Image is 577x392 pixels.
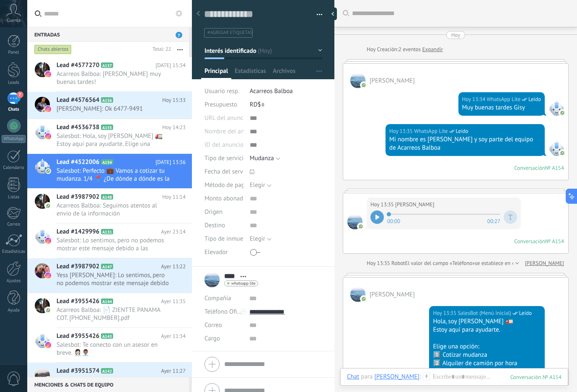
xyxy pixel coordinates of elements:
[367,259,391,267] div: Hoy 13:35
[27,119,192,153] a: Lead #4536738 A155 Hoy 14:23 Salesbot: Hola, soy [PERSON_NAME] 🚛 Estoy aquí para ayudarte. Elige ...
[549,141,564,156] span: WhatsApp Lite
[57,306,170,322] span: Acarreos Balboa: 📄 ZIENTTE PANAMA COT. [PHONE_NUMBER].pdf
[329,8,337,20] div: Ocultar
[45,203,51,209] img: com.amocrm.amocrmwa.svg
[27,377,189,392] div: Menciones & Chats de equipo
[101,125,113,130] span: A155
[101,97,113,103] span: A156
[161,367,186,375] span: Ayer 11:27
[204,335,220,342] span: Cargo
[250,152,280,165] button: Mudanza
[162,123,186,132] span: Hoy 14:23
[57,332,99,340] span: Lead #3955426
[204,305,243,319] button: Teléfono Oficina
[27,328,192,362] a: Lead #3955426 A143 Ayer 11:34 Salesbot: Te conecto con un asesor en breve. 👩🏻‍💼👨🏽‍💼
[204,112,243,125] div: URL del anuncio de TikTok
[250,235,265,243] span: Elegir
[545,164,564,171] div: № A154
[57,341,170,357] span: Salesbot: Te conecto con un asesor en breve. 👩🏻‍💼👨🏽‍💼
[433,351,541,359] div: 1️⃣ Cotizar mudanza
[45,273,51,278] img: instagram.svg
[34,44,72,55] div: Chats abiertos
[101,229,113,234] span: A131
[2,308,26,313] div: Ayuda
[204,182,248,188] span: Método de pago
[462,104,541,112] div: Muy buenas tardes Gisy
[458,309,511,317] span: SalesBot (Menú Inicial)
[57,61,99,70] span: Lead #4577270
[2,222,26,227] div: Correo
[45,342,51,348] img: instagram.svg
[250,179,272,192] button: Elegir
[155,158,186,166] span: [DATE] 13:36
[161,332,186,340] span: Ayer 11:34
[57,105,170,113] span: [PERSON_NAME]: Ok 6477-9491
[27,223,192,258] a: Lead #1429996 A131 Ayer 23:14 Salesbot: Lo sentimos, pero no podemos mostrar este mensaje debido ...
[2,249,26,254] div: Estadísticas
[204,152,243,165] div: Tipo de servicio
[250,98,322,112] div: RD$
[487,217,500,224] span: 00:27
[155,61,186,70] span: [DATE] 15:34
[57,236,170,252] span: Salesbot: Lo sentimos, pero no podemos mostrar este mensaje debido a las restricciones de Instagr...
[347,214,362,229] span: Lina
[27,92,192,119] a: Lead #4576564 A156 Hoy 15:33 [PERSON_NAME]: Ok 6477-9491
[2,195,26,200] div: Listas
[433,309,458,317] div: Hoy 13:35
[451,31,461,39] div: Hoy
[514,164,545,171] div: Conversación
[17,91,23,98] span: 7
[204,236,251,242] span: Tipo de inmueble
[456,127,468,135] span: Leído
[559,150,565,156] img: com.amocrm.amocrmwa.svg
[250,181,265,189] span: Elegir
[389,135,541,152] div: Mi nombre es [PERSON_NAME] y soy parte del equipo de Acarreos Balboa
[2,278,26,284] div: Ajustes
[161,262,186,271] span: Ayer 13:22
[101,299,113,304] span: A144
[350,73,365,88] span: Lina
[374,373,419,380] div: Lina
[57,132,170,148] span: Salesbot: Hola, soy [PERSON_NAME] 🚛 Estoy aquí para ayudarte. Elige una opción: 1️⃣ Cotizar mudan...
[204,219,243,232] div: Destino
[204,87,239,95] span: Usuario resp.
[204,115,275,121] span: URL del anuncio de TikTok
[204,169,253,175] span: Fecha del servicio
[45,71,51,77] img: instagram.svg
[57,271,170,287] span: Yess [PERSON_NAME]: Lo sentimos, pero no podemos mostrar este mensaje debido a las restricciones ...
[57,228,99,236] span: Lead #1429996
[250,232,272,246] button: Elegir
[519,309,532,317] span: Leído
[162,193,186,201] span: Hoy 11:14
[57,123,99,132] span: Lead #4536738
[204,142,270,148] span: ID del anuncio de TikTok
[361,82,367,88] img: com.amocrm.amocrmwa.svg
[387,217,400,224] span: 00:00
[101,194,113,200] span: A148
[2,80,26,86] div: Leads
[204,155,247,161] span: Tipo de servicio
[101,62,113,68] span: A157
[7,18,21,23] span: Cuenta
[250,87,293,95] span: Acarreos Balboa
[57,167,170,183] span: Salesbot: Perfecto 💼 Vamos a cotizar tu mudanza. 1/4 📍 ¿De dónde a dónde es la mudanza? (envíame ...
[462,95,487,104] div: Hoy 13:34
[149,45,171,54] div: Total: 22
[45,133,51,139] img: instagram.svg
[27,258,192,293] a: Lead #3987902 A147 Ayer 13:22 Yess [PERSON_NAME]: Lo sentimos, pero no podemos mostrar este mensa...
[235,67,266,79] span: Estadísticas
[528,95,541,104] span: Leído
[391,260,405,267] span: Robot
[2,135,26,143] div: WhatsApp
[204,128,286,135] span: Nombre del anuncio de TikTok
[250,154,274,162] span: Mudanza
[207,30,252,36] span: #agregar etiquetas
[395,200,434,209] span: Lina
[161,297,186,306] span: Ayer 11:35
[162,96,186,104] span: Hoy 15:33
[433,317,541,326] div: Hola, soy [PERSON_NAME] 🚛
[27,27,189,42] div: Entradas
[475,259,561,267] span: se establece en «[PHONE_NUMBER]»
[370,291,415,299] span: Lina
[27,293,192,327] a: Lead #3955426 A144 Ayer 11:35 Acarreos Balboa: 📄 ZIENTTE PANAMA COT. [PHONE_NUMBER].pdf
